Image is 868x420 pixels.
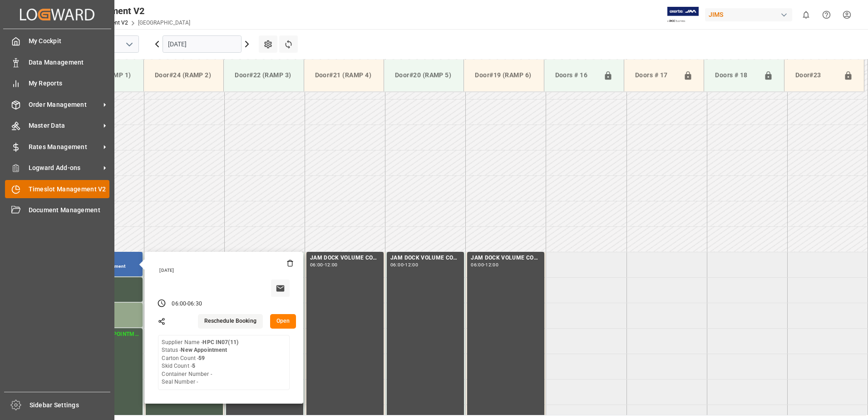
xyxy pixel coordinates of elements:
span: Order Management [29,100,100,110]
b: 5 [192,363,195,369]
div: Timeslot Management V2 [39,4,190,18]
div: 12:00 [325,263,338,267]
div: 06:00 [471,263,484,267]
span: Data Management [29,58,110,67]
input: DD.MM.YYYY [163,35,242,53]
button: JIMS [705,6,796,23]
span: Document Management [29,205,110,215]
div: Door#23 [792,67,840,84]
div: - [404,263,405,267]
div: 06:30 [187,300,202,308]
a: Document Management [5,201,109,219]
button: Reschedule Booking [198,314,263,329]
div: Doors # 17 [631,67,680,84]
div: JIMS [705,8,792,21]
button: show 0 new notifications [796,5,816,25]
div: 06:00 [172,300,186,308]
div: 06:00 [310,263,323,267]
div: 12:00 [485,263,498,267]
div: 12:00 [405,263,418,267]
span: My Reports [29,79,110,88]
span: Rates Management [29,142,100,152]
span: My Cockpit [29,36,110,46]
div: Door#20 (RAMP 5) [391,67,456,84]
span: Sidebar Settings [30,400,111,410]
button: open menu [122,37,136,51]
span: Logward Add-ons [29,163,100,173]
div: Door#22 (RAMP 3) [231,67,296,84]
button: Help Center [816,5,837,25]
b: New Appointment [181,347,227,353]
a: Timeslot Management V2 [5,180,109,198]
div: Door#19 (RAMP 6) [471,67,536,84]
div: 06:00 [390,263,404,267]
div: Doors # 16 [552,67,600,84]
div: - [484,263,485,267]
b: HPC IN07(11) [202,339,238,345]
div: JAM DOCK VOLUME CONTROL [390,254,460,263]
div: JAM DOCK VOLUME CONTROL [471,254,541,263]
div: - [186,300,187,308]
span: Master Data [29,121,100,130]
a: Data Management [5,53,109,71]
div: Door#24 (RAMP 2) [151,67,216,84]
span: Timeslot Management V2 [29,185,110,194]
b: 59 [198,355,205,361]
div: JAM DOCK VOLUME CONTROL [310,254,380,263]
div: - [323,263,325,267]
div: Doors # 18 [711,67,759,84]
a: My Reports [5,75,109,92]
div: [DATE] [156,267,293,274]
img: Exertis%20JAM%20-%20Email%20Logo.jpg_1722504956.jpg [667,7,699,23]
button: Open [270,314,296,329]
div: Supplier Name - Status - Carton Count - Skid Count - Container Number - Seal Number - [162,339,238,386]
a: My Cockpit [5,32,109,50]
div: Door#21 (RAMP 4) [311,67,376,84]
